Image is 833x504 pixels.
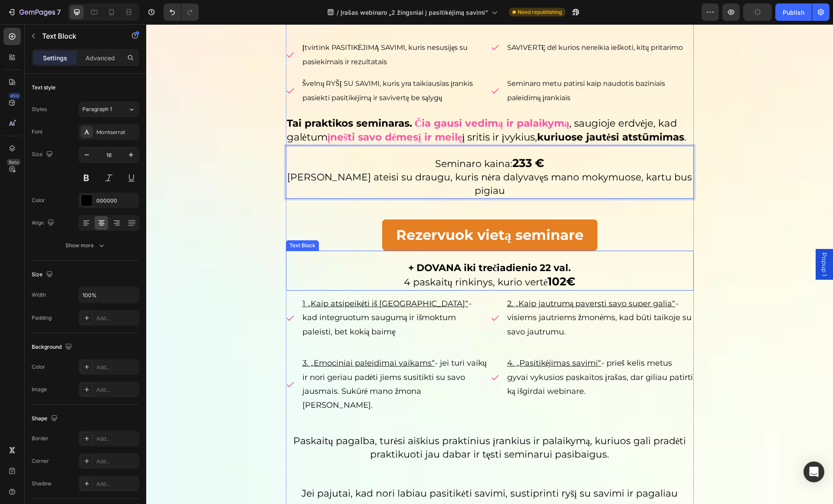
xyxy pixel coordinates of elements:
[156,332,342,388] p: - jei turi vaikų ir nori geriau padėti jiems susitikti su savo jausmais. Sukūrė mano žmona [PERSO...
[32,435,49,442] div: Border
[57,7,61,17] p: 7
[8,92,21,99] div: 450
[156,19,322,42] span: Įtvirtink PASITIKĖJIMĄ SAVIMI, kuris nesusijęs su pasiekimais ir rezultatais
[96,363,137,371] div: Add...
[3,3,65,21] button: 7
[66,241,106,250] div: Show more
[141,217,171,225] div: Text Block
[32,341,74,353] div: Background
[361,332,547,374] p: - prieš kelis metus gyvai vykusios paskaitos įrašas, dar giliau patirti ką išgirdai webinare.
[775,3,812,21] button: Publish
[803,461,824,482] div: Open Intercom Messenger
[96,480,137,488] div: Add...
[401,250,429,264] strong: 102€
[96,386,137,394] div: Add...
[518,8,562,16] span: Need republishing
[289,134,366,145] span: Seminaro kaina:
[146,24,833,504] iframe: Design area
[32,457,49,465] div: Corner
[286,478,421,490] u: seminaras yra tavo galimybė
[96,435,137,443] div: Add...
[79,101,139,117] button: Paragraph 1
[32,238,139,253] button: Show more
[32,269,55,281] div: Size
[674,228,682,252] span: Popup 1
[164,3,199,21] div: Undo/Redo
[141,147,546,172] span: [PERSON_NAME] ateisi su draugu, kuris nėra dalyvavęs mano mokymuose, kartu bus pigiau
[262,238,425,249] strong: + DOVANA iki trečiadienio 22 val.
[391,107,538,119] strong: kuriuose jautėsi atstūmimas
[32,84,56,92] div: Text style
[337,8,339,17] span: /
[32,291,46,299] div: Width
[32,105,47,113] div: Styles
[32,480,52,488] div: Shadow
[341,8,488,17] span: Įrašas webinaro „2 žingsniai į pasitikėjimą savimi“
[316,107,540,119] span: į sritis ir įvykius, .
[42,31,116,41] p: Text Block
[32,413,59,425] div: Shape
[783,8,804,17] div: Publish
[32,314,52,322] div: Padding
[147,411,540,436] span: Paskaitų pagalba, turėsi aiškius praktinius įrankius ir palaikymą, kuriuos gali pradėti praktikuo...
[269,93,423,105] strong: Čia gausi vedimą ir palaikymą
[156,275,322,284] u: 1 „Kaip atsipeikėti iš [GEOGRAPHIC_DATA]“
[96,458,137,465] div: Add...
[32,386,47,393] div: Image
[85,53,115,62] p: Advanced
[32,196,45,204] div: Color
[141,93,266,105] strong: Tai praktikos seminaras.
[43,53,67,62] p: Settings
[156,55,327,78] span: Švelnų RYŠĮ SU SAVIMI, kuris yra taikiausias įrankis pasiekti pasitikėjimą ir savivertę be sąlygų
[361,55,519,78] span: Seminaro metu patirsi kaip naudotis baziniais paleidimų įrankiais
[366,132,398,146] strong: 233 €
[361,19,537,27] span: SAVIVERTĘ dėl kurios nereikia ieškoti, kitų pritarimo
[32,128,43,136] div: Font
[96,128,137,136] div: Montserrat
[82,105,112,113] span: Paragraph 1
[96,314,137,322] div: Add...
[156,334,289,344] u: 3. „Emociniai paleidimai vaikams“
[156,272,342,314] p: - kad integruotum saugumą ir išmoktum paleisti, bet kokią baimę
[361,334,455,344] u: 4. „Pasitikėjimas savimi“
[181,107,316,119] strong: įnešti savo dėmesį ir meilę
[361,272,547,314] p: - visiems jautriems žmonėms, kad būti taikoje su savo jautrumu.
[7,159,21,166] div: Beta
[236,195,451,226] a: Rezervuok vietą seminare
[32,149,55,160] div: Size
[96,197,137,205] div: 000000
[361,275,529,284] u: 2. „Kaip jautrumą paversti savo super galia“
[140,132,548,174] div: Rich Text Editor. Editing area: main
[79,287,139,303] input: Auto
[250,200,437,221] p: Rezervuok vietą seminare
[32,217,56,229] div: Align
[32,363,45,371] div: Color
[258,252,402,264] span: 4 paskaitų rinkinys, kurio vertė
